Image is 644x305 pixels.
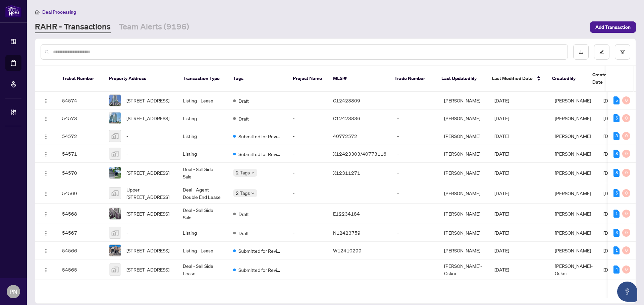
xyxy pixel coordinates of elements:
div: 0 [622,189,630,197]
span: [PERSON_NAME]-Oskoi [555,263,593,276]
img: Logo [43,116,49,122]
button: Logo [41,113,51,124]
span: - [126,229,128,236]
td: 54566 [57,242,104,259]
button: Logo [41,131,51,141]
td: Deal - Agent Double End Lease [177,183,228,204]
span: [DATE] [603,133,618,139]
span: Submitted for Review [238,266,282,274]
button: Logo [41,95,51,106]
th: Transaction Type [177,66,228,92]
td: - [392,204,439,224]
a: Team Alerts (9196) [119,21,189,33]
span: Draft [238,210,249,218]
button: Logo [41,148,51,159]
button: Logo [41,245,51,256]
span: [DATE] [494,266,509,273]
span: [PERSON_NAME] [555,170,591,176]
td: [PERSON_NAME] [439,242,489,259]
td: [PERSON_NAME] [439,224,489,242]
span: [DATE] [603,190,618,196]
button: Logo [41,227,51,238]
td: [PERSON_NAME] [439,127,489,145]
div: 3 [613,229,620,237]
td: [PERSON_NAME] [439,145,489,163]
span: [PERSON_NAME] [555,133,591,139]
span: [DATE] [603,247,618,253]
span: X12423303/40773116 [333,151,386,157]
span: [STREET_ADDRESS] [126,247,169,254]
td: - [392,259,439,280]
span: [PERSON_NAME] [555,230,591,236]
img: Logo [43,191,49,197]
span: Submitted for Review [238,133,282,140]
th: Last Modified Date [486,66,547,92]
span: Submitted for Review [238,247,282,254]
td: Deal - Sell Side Lease [177,259,228,280]
span: 2 Tags [236,169,250,176]
span: [DATE] [603,115,618,121]
span: - [126,132,128,140]
span: PN [9,287,17,296]
td: - [287,92,328,109]
span: [DATE] [603,170,618,176]
span: [DATE] [603,97,618,103]
span: N12423759 [333,230,361,236]
img: Logo [43,268,49,273]
td: [PERSON_NAME] [439,92,489,109]
a: RAHR - Transactions [35,21,111,33]
img: thumbnail-img [109,95,121,106]
span: [STREET_ADDRESS] [126,210,169,217]
div: 5 [613,96,620,104]
span: [DATE] [494,151,509,157]
div: 5 [613,114,620,122]
td: [PERSON_NAME] [439,109,489,127]
span: W12410299 [333,247,362,253]
td: - [392,145,439,163]
span: [DATE] [494,247,509,253]
div: 0 [622,114,630,122]
td: 54569 [57,183,104,204]
td: 54568 [57,204,104,224]
td: Listing [177,127,228,145]
td: - [392,224,439,242]
span: filter [620,50,625,54]
img: Logo [43,212,49,217]
button: Add Transaction [590,21,636,33]
span: [PERSON_NAME] [555,211,591,217]
td: - [392,242,439,259]
span: Upper-[STREET_ADDRESS] [126,186,172,201]
td: - [287,127,328,145]
td: Listing - Lease [177,92,228,109]
span: [DATE] [603,151,618,157]
span: [PERSON_NAME] [555,190,591,196]
th: MLS # [328,66,389,92]
div: 0 [622,132,630,140]
span: 40772572 [333,133,357,139]
span: [DATE] [494,170,509,176]
td: Listing - Lease [177,242,228,259]
td: 54572 [57,127,104,145]
button: Open asap [617,282,637,302]
td: - [287,242,328,259]
div: 0 [622,265,630,274]
span: [STREET_ADDRESS] [126,169,169,176]
th: Tags [228,66,287,92]
span: X12311271 [333,170,360,176]
th: Trade Number [389,66,436,92]
button: download [573,44,589,60]
img: thumbnail-img [109,112,121,124]
span: down [251,171,255,174]
button: Logo [41,264,51,275]
button: Logo [41,208,51,219]
td: - [287,163,328,183]
img: Logo [43,231,49,236]
span: - [126,150,128,157]
img: thumbnail-img [109,245,121,256]
td: 54567 [57,224,104,242]
span: [STREET_ADDRESS] [126,115,169,122]
div: 3 [613,132,620,140]
td: - [287,109,328,127]
button: Logo [41,167,51,178]
span: [PERSON_NAME] [555,97,591,103]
